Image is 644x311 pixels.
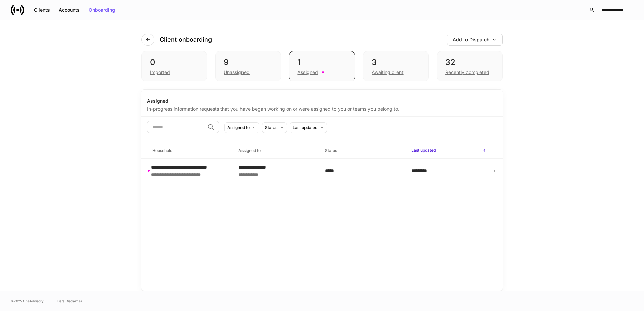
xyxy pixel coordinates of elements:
[265,124,277,131] div: Status
[236,144,317,158] span: Assigned to
[147,104,497,112] div: In-progress information requests that you have began working on or were assigned to you or teams ...
[150,144,230,158] span: Household
[224,69,250,76] div: Unassigned
[409,144,489,158] span: Last updated
[297,69,318,76] div: Assigned
[160,36,212,44] h4: Client onboarding
[57,298,82,304] a: Data Disclaimer
[141,51,207,81] div: 0Imported
[289,51,355,81] div: 1Assigned
[411,147,436,153] h6: Last updated
[84,5,120,15] button: Onboarding
[224,122,259,133] button: Assigned to
[297,57,346,68] div: 1
[150,69,170,76] div: Imported
[445,57,494,68] div: 32
[150,57,199,68] div: 0
[290,122,327,133] button: Last updated
[238,147,261,154] h6: Assigned to
[54,5,84,15] button: Accounts
[372,69,404,76] div: Awaiting client
[152,147,172,154] h6: Household
[215,51,281,81] div: 9Unassigned
[325,147,337,154] h6: Status
[30,5,54,15] button: Clients
[372,57,420,68] div: 3
[34,8,50,12] div: Clients
[89,8,115,12] div: Onboarding
[11,298,44,304] span: © 2025 OneAdvisory
[147,98,497,104] div: Assigned
[363,51,429,81] div: 3Awaiting client
[445,69,489,76] div: Recently completed
[293,124,317,131] div: Last updated
[453,37,497,42] div: Add to Dispatch
[224,57,272,68] div: 9
[262,122,287,133] button: Status
[227,124,250,131] div: Assigned to
[447,34,503,46] button: Add to Dispatch
[59,8,80,12] div: Accounts
[437,51,503,81] div: 32Recently completed
[322,144,403,158] span: Status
